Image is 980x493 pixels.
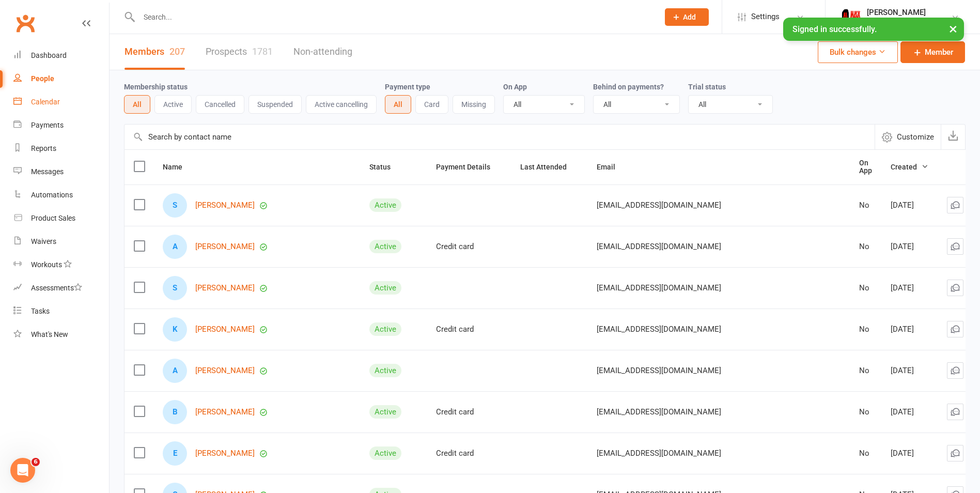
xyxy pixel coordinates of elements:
[169,46,185,57] div: 207
[196,95,244,114] button: Cancelled
[13,276,109,300] a: Assessments
[436,242,502,251] div: Credit card
[867,8,926,17] div: [PERSON_NAME]
[891,242,928,251] div: [DATE]
[13,207,109,230] a: Product Sales
[369,240,401,253] div: Active
[163,317,187,342] div: Karla
[891,163,928,171] span: Created
[31,144,56,152] div: Reports
[891,161,928,173] button: Created
[436,449,502,458] div: Credit card
[306,95,377,114] button: Active cancelling
[891,408,928,417] div: [DATE]
[859,449,872,458] div: No
[13,300,109,323] a: Tasks
[891,449,928,458] div: [DATE]
[13,137,109,160] a: Reports
[436,325,502,334] div: Credit card
[597,278,721,298] span: [EMAIL_ADDRESS][DOMAIN_NAME]
[897,131,934,143] span: Customize
[369,364,401,377] div: Active
[31,237,56,245] div: Waivers
[31,214,75,222] div: Product Sales
[369,446,401,460] div: Active
[385,83,430,91] label: Payment type
[369,161,402,173] button: Status
[195,242,255,251] a: [PERSON_NAME]
[163,161,194,173] button: Name
[520,163,578,171] span: Last Attended
[841,7,862,27] img: thumb_image1759205071.png
[385,95,411,114] button: All
[124,83,188,91] label: Membership status
[859,366,872,375] div: No
[925,46,953,58] span: Member
[369,198,401,212] div: Active
[891,201,928,210] div: [DATE]
[163,163,194,171] span: Name
[13,183,109,207] a: Automations
[859,242,872,251] div: No
[683,13,696,21] span: Add
[31,74,54,83] div: People
[195,325,255,334] a: [PERSON_NAME]
[369,163,402,171] span: Status
[597,443,721,463] span: [EMAIL_ADDRESS][DOMAIN_NAME]
[124,95,150,114] button: All
[13,90,109,114] a: Calendar
[31,98,60,106] div: Calendar
[163,193,187,218] div: Senai
[597,319,721,339] span: [EMAIL_ADDRESS][DOMAIN_NAME]
[13,253,109,276] a: Workouts
[593,83,664,91] label: Behind on payments?
[195,449,255,458] a: [PERSON_NAME]
[900,41,965,63] a: Member
[31,330,68,338] div: What's New
[867,17,926,26] div: Maax Fitness
[125,125,875,149] input: Search by contact name
[875,125,941,149] button: Customize
[688,83,726,91] label: Trial status
[891,325,928,334] div: [DATE]
[369,281,401,295] div: Active
[163,276,187,300] div: Stacy
[31,121,64,129] div: Payments
[818,41,898,63] button: Bulk changes
[125,34,185,70] a: Members207
[13,67,109,90] a: People
[597,195,721,215] span: [EMAIL_ADDRESS][DOMAIN_NAME]
[859,201,872,210] div: No
[163,235,187,259] div: Amy
[154,95,192,114] button: Active
[436,408,502,417] div: Credit card
[859,284,872,292] div: No
[163,441,187,466] div: Emily
[503,83,527,91] label: On App
[369,405,401,419] div: Active
[944,18,962,40] button: ×
[10,458,35,483] iframe: Intercom live chat
[597,161,627,173] button: Email
[792,24,877,34] span: Signed in successfully.
[13,160,109,183] a: Messages
[195,284,255,292] a: [PERSON_NAME]
[859,408,872,417] div: No
[859,325,872,334] div: No
[13,44,109,67] a: Dashboard
[31,260,62,269] div: Workouts
[206,34,273,70] a: Prospects1781
[436,163,502,171] span: Payment Details
[195,201,255,210] a: [PERSON_NAME]
[31,307,50,315] div: Tasks
[248,95,302,114] button: Suspended
[163,359,187,383] div: Andrew
[13,114,109,137] a: Payments
[136,10,651,24] input: Search...
[163,400,187,424] div: Briannah
[597,402,721,422] span: [EMAIL_ADDRESS][DOMAIN_NAME]
[369,322,401,336] div: Active
[32,458,40,466] span: 6
[31,191,73,199] div: Automations
[415,95,448,114] button: Card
